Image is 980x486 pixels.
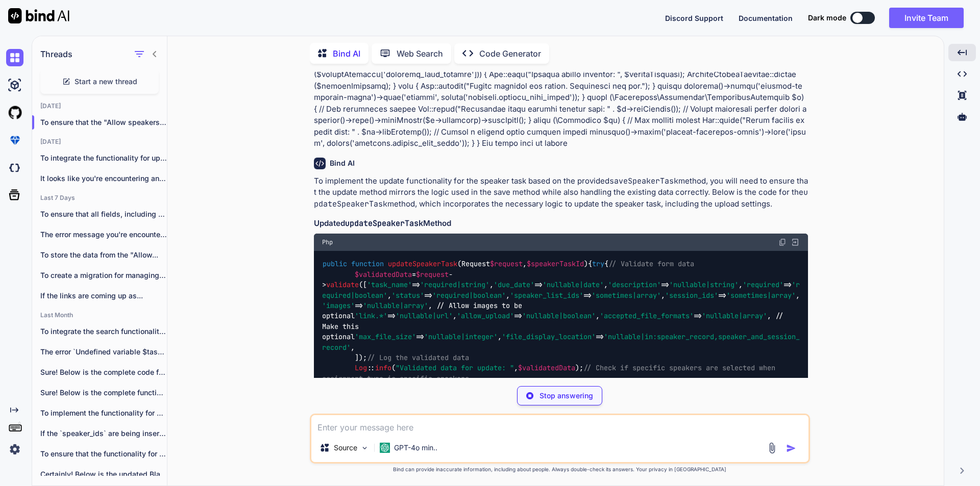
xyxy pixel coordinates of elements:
[609,176,678,186] code: saveSpeakerTask
[355,364,367,373] span: Log
[8,8,69,23] img: Bind AI
[394,443,437,453] p: GPT-4o min..
[345,218,423,228] code: updateSpeakerTask
[375,364,391,373] span: info
[420,280,489,290] span: 'required|string'
[543,280,604,290] span: 'nullable|date'
[416,270,449,279] span: $request
[808,13,846,23] span: Dark mode
[665,13,723,23] button: Discord Support
[323,260,347,269] span: public
[322,280,800,300] span: 'required|boolean'
[351,260,588,269] span: ( )
[40,367,167,377] p: Sure! Below is the complete code for...
[40,270,167,280] p: To create a migration for managing the...
[739,13,793,23] button: Documentation
[527,260,584,269] span: $speakerTaskId
[6,104,23,121] img: githubLight
[40,209,167,219] p: To ensure that all fields, including the...
[388,260,457,269] span: updateSpeakerTask
[40,48,72,60] h1: Threads
[32,138,167,146] h2: [DATE]
[669,280,739,290] span: 'nullable|string'
[540,391,593,401] p: Stop answering
[432,291,506,300] span: 'required|boolean'
[322,259,800,425] code: { { = -> ([ => , => , => , => , => , => , => , => , // Allow images to be optional => , => , => ,...
[702,312,767,321] span: 'nullable|array'
[40,173,167,184] p: It looks like you're encountering an issue...
[6,132,23,149] img: premium
[40,229,167,240] p: The error message you're encountering, "The images.0...
[490,260,523,269] span: $request
[6,76,23,94] img: ai-studio
[396,312,453,321] span: 'nullable|url'
[518,364,575,373] span: $validatedData
[6,441,23,458] img: settings
[665,291,718,300] span: 'session_ids'
[461,260,584,269] span: Request ,
[391,291,424,300] span: 'status'
[889,8,964,28] button: Invite Team
[310,466,810,473] p: Bind can provide inaccurate information, including about people. Always double-check its answers....
[351,260,384,269] span: function
[367,280,412,290] span: 'task_name'
[40,449,167,459] p: To ensure that the functionality for storing...
[355,312,387,321] span: 'link.*'
[600,312,694,321] span: 'accepted_file_formats'
[355,332,416,342] span: 'max_file_size'
[326,280,359,290] span: validate
[608,260,694,269] span: // Validate form data
[360,444,369,452] img: Pick Models
[40,388,167,398] p: Sure! Below is the complete functionality for...
[608,280,661,290] span: 'description'
[502,332,596,342] span: 'file_display_location'
[367,353,469,362] span: // Log the validated data
[786,443,796,453] img: icon
[778,238,787,246] img: copy
[314,187,808,209] code: updateSpeakerTask
[40,469,167,479] p: Certainly! Below is the updated Blade file...
[743,280,783,290] span: 'required'
[32,102,167,110] h2: [DATE]
[40,347,167,357] p: The error `Undefined variable $task` indicates that...
[40,408,167,418] p: To implement the functionality for editing and...
[355,270,412,279] span: $validatedData
[40,250,167,260] p: To store the data from the "Allow...
[322,332,800,352] span: 'nullable|in:speaker_record,speaker_and_session_record'
[363,301,428,310] span: 'nullable|array'
[40,291,167,301] p: If the links are coming up as...
[322,238,333,246] span: Php
[396,364,514,373] span: "Validated data for update: "
[726,291,796,300] span: 'sometimes|array'
[739,14,793,22] span: Documentation
[397,47,443,60] p: Web Search
[334,443,357,453] p: Source
[479,47,541,60] p: Code Generator
[333,47,360,60] p: Bind AI
[40,117,167,127] p: To ensure that the "Allow speakers to up...
[314,218,808,229] h3: Updated Method
[6,49,23,66] img: chat
[457,312,514,321] span: 'allow_upload'
[40,153,167,163] p: To integrate the functionality for updating the...
[380,443,390,453] img: GPT-4o mini
[40,326,167,337] p: To integrate the search functionality for speaker...
[665,14,723,22] span: Discord Support
[32,194,167,202] h2: Last 7 Days
[766,442,778,454] img: attachment
[494,280,534,290] span: 'due_date'
[314,175,808,210] p: To implement the update functionality for the speaker task based on the provided method, you will...
[592,260,604,269] span: try
[791,238,800,247] img: Open in Browser
[330,158,355,168] h6: Bind AI
[40,428,167,439] p: If the `speaker_ids` are being inserted as...
[522,312,596,321] span: 'nullable|boolean'
[322,301,355,310] span: 'images'
[32,311,167,319] h2: Last Month
[592,291,661,300] span: 'sometimes|array'
[424,332,498,342] span: 'nullable|integer'
[75,76,137,87] span: Start a new thread
[510,291,583,300] span: 'speaker_list_ids'
[6,159,23,176] img: darkCloudIdeIcon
